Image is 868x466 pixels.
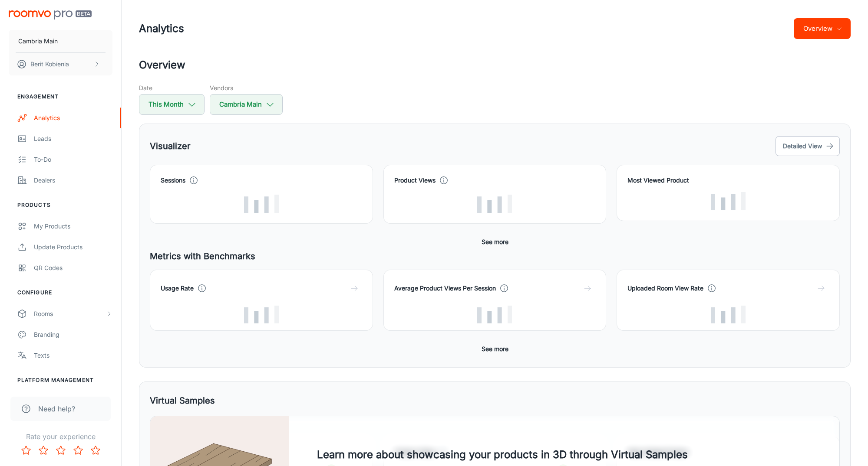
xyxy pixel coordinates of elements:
div: Dealers [34,176,112,185]
div: My Products [34,222,112,231]
div: Leads [34,134,112,143]
button: Overview [794,18,851,39]
button: Cambria Main [210,94,283,115]
p: Berit Kobienia [30,59,69,69]
button: Berit Kobienia [9,53,112,75]
div: Update Products [34,242,112,252]
button: Rate 3 star [52,442,69,459]
h4: Most Viewed Product [627,176,829,185]
h5: Visualizer [150,140,191,153]
img: Loading [244,306,279,324]
h4: Usage Rate [161,284,194,293]
img: Roomvo PRO Beta [9,10,92,20]
span: Need help? [38,404,75,414]
p: Rate your experience [7,431,114,442]
h5: Metrics with Benchmarks [150,250,840,263]
button: Cambria Main [9,30,112,52]
h4: Uploaded Room View Rate [627,284,703,293]
div: Texts [34,351,112,360]
h4: Product Views [394,176,436,185]
button: See more [478,341,512,357]
h4: Average Product Views Per Session [394,284,496,293]
div: Branding [34,330,112,339]
img: Loading [244,195,279,213]
button: Rate 5 star [87,442,104,459]
img: Loading [711,192,746,210]
button: Rate 2 star [35,442,52,459]
img: Loading [477,306,512,324]
h5: Date [139,83,205,92]
img: Loading [477,195,512,213]
button: This Month [139,94,205,115]
h1: Analytics [139,21,184,36]
img: Loading [711,306,746,324]
h5: Vendors [210,83,283,92]
h2: Overview [139,57,851,73]
button: See more [478,234,512,250]
h5: Virtual Samples [150,394,215,407]
div: Rooms [34,309,106,319]
div: To-do [34,155,112,164]
h4: Sessions [161,176,185,185]
div: QR Codes [34,263,112,273]
h4: Learn more about showcasing your products in 3D through Virtual Samples [317,447,688,463]
div: Analytics [34,113,112,123]
p: Cambria Main [18,36,58,46]
button: Rate 4 star [69,442,87,459]
button: Detailed View [776,136,840,156]
button: Rate 1 star [17,442,35,459]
